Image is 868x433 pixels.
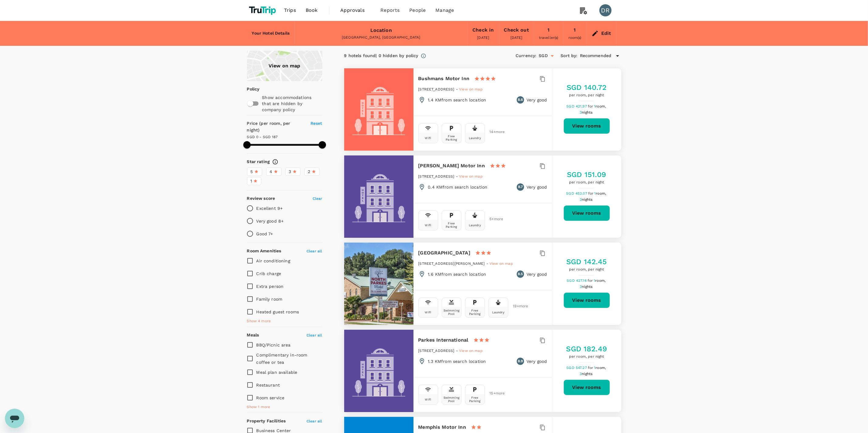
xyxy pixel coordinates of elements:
[443,396,460,403] div: Swimming Pool
[247,4,280,17] img: TruTrip logo
[247,332,259,339] h6: Meals
[256,258,290,263] span: Air conditioning
[477,36,489,40] span: [DATE]
[599,4,612,16] div: DR
[574,26,576,34] div: 1
[307,249,322,253] span: Clear all
[256,395,285,400] span: Room service
[588,104,594,108] span: for
[467,309,483,315] div: Free Parking
[307,419,322,423] span: Clear all
[459,87,483,91] a: View on map
[588,366,594,370] span: for
[566,267,607,273] span: per room, per night
[344,53,418,59] div: 9 hotels found | 0 hidden by policy
[306,7,318,14] span: Book
[595,191,607,196] span: 1
[418,423,466,431] h6: Memphis Motor Inn
[272,159,278,165] svg: Star ratings are awarded to properties to represent the quality of services, facilities, and amen...
[566,257,607,267] h5: SGD 142.45
[490,130,499,134] span: 14 + more
[262,94,322,113] p: Show accommodations that are hidden by company policy
[527,358,547,364] p: Very good
[566,344,607,354] h5: SGD 182.49
[443,135,460,141] div: Free Parking
[308,169,310,175] span: 2
[459,87,483,91] span: View on map
[418,261,485,266] span: [STREET_ADDRESS][PERSON_NAME]
[596,191,606,196] span: room,
[564,380,610,395] a: View rooms
[472,26,494,34] div: Check in
[313,196,322,201] span: Clear
[527,184,547,190] p: Very good
[418,162,485,170] h6: [PERSON_NAME] Motor Inn
[247,418,286,424] h6: Property Facilities
[251,169,253,175] span: 5
[256,343,291,347] span: BBQ/Picnic area
[443,309,460,315] div: Swimming Pool
[256,205,283,211] p: Excellent 9+
[469,223,481,227] div: Laundry
[251,178,252,184] span: 1
[564,205,610,221] a: View rooms
[247,318,271,324] span: Show 4 more
[467,396,483,403] div: Free Parking
[256,231,273,237] p: Good 7+
[435,7,454,14] span: Manage
[566,191,588,196] span: SGD 453.07
[425,136,431,140] div: Wifi
[490,217,499,221] span: 5 + more
[580,285,593,289] span: 3
[567,83,607,92] h5: SGD 140.72
[567,104,588,108] span: SGD 421.97
[247,86,251,92] p: Policy
[459,349,483,353] span: View on map
[588,278,594,283] span: for
[489,261,513,266] span: View on map
[310,121,322,126] span: Reset
[459,174,483,179] span: View on map
[428,184,488,190] p: 0.4 KM from search location
[601,29,611,38] div: Edit
[489,261,513,266] a: View on map
[568,36,582,40] span: room(s)
[518,97,523,103] span: 8.6
[456,87,459,91] span: -
[459,174,483,179] a: View on map
[548,52,557,60] button: Open
[428,97,486,103] p: 1.4 KM from search location
[547,26,550,34] div: 1
[256,284,284,289] span: Extra person
[595,278,606,283] span: room,
[247,248,281,254] h6: Room Amenities
[270,169,273,175] span: 4
[516,53,536,59] h6: Currency :
[594,104,607,108] span: 1
[418,349,455,353] span: [STREET_ADDRESS]
[486,261,489,266] span: -
[510,36,523,40] span: [DATE]
[539,36,558,40] span: traveller(s)
[289,169,291,175] span: 3
[580,197,593,202] span: 3
[582,372,593,376] span: nights
[256,370,297,375] span: Meal plan available
[418,249,471,257] h6: [GEOGRAPHIC_DATA]
[518,184,523,190] span: 8.7
[256,428,291,433] span: Business Center
[580,372,593,376] span: 3
[247,135,278,139] span: SGD 0 - SGD 187
[567,278,588,283] span: SGD 427.16
[564,118,610,134] button: View rooms
[370,26,392,35] div: Location
[5,409,24,428] iframe: Button to launch messaging window
[428,271,486,277] p: 1.6 KM from search location
[307,333,322,337] span: Clear all
[567,366,588,370] span: SGD 547.27
[566,354,607,360] span: per room, per night
[596,104,606,108] span: room,
[256,353,307,365] span: Complimentary in-room coffee or tea
[564,292,610,308] button: View rooms
[247,120,304,134] h6: Price (per room, per night)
